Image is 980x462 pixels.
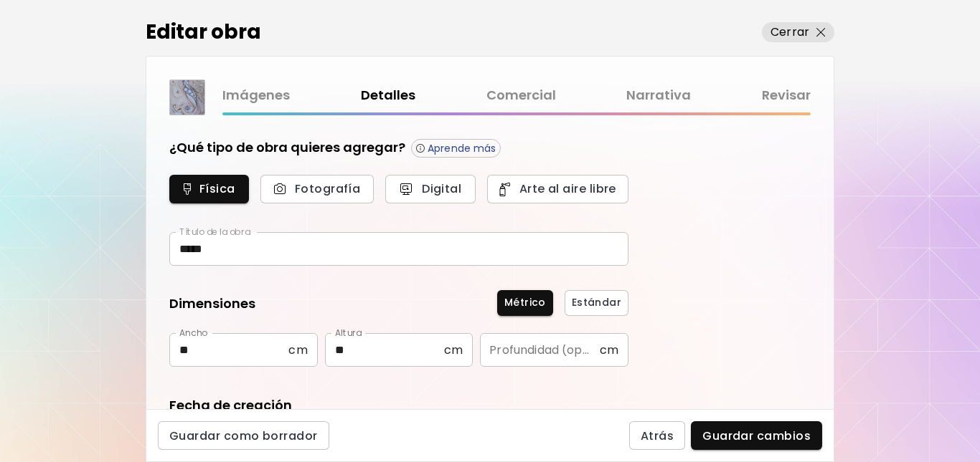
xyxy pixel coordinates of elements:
[170,80,204,115] img: thumbnail
[503,181,613,196] span: Arte al aire libre
[641,428,674,443] span: Atrás
[565,290,628,316] button: Estándar
[185,181,233,196] span: Física
[288,343,307,357] span: cm
[486,85,556,106] a: Comercial
[762,85,811,106] a: Revisar
[428,142,496,155] p: Aprende más
[600,343,618,357] span: cm
[572,295,621,310] span: Estándar
[411,139,501,158] button: Aprende más
[260,175,373,203] button: Fotografía
[504,295,546,310] span: Métrico
[629,421,685,450] button: Atrás
[169,175,249,203] button: Física
[626,85,691,106] a: Narrativa
[444,343,463,357] span: cm
[169,428,318,443] span: Guardar como borrador
[385,175,476,203] button: Digital
[169,138,405,158] h5: ¿Qué tipo de obra quieres agregar?
[487,175,628,203] button: Arte al aire libre
[497,290,553,316] button: Métrico
[222,85,290,106] a: Imágenes
[702,428,811,443] span: Guardar cambios
[401,181,460,196] span: Digital
[158,421,329,450] button: Guardar como borrador
[691,421,822,450] button: Guardar cambios
[169,294,255,316] h5: Dimensiones
[276,181,357,196] span: Fotografía
[169,396,292,415] h5: Fecha de creación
